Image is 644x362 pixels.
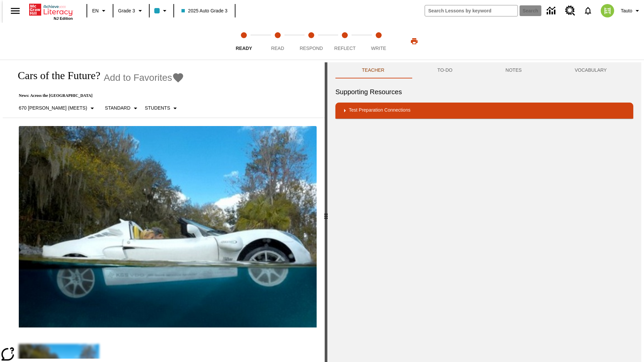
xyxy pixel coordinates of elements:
a: Notifications [579,2,597,19]
span: Ready [236,46,252,51]
button: Respond step 3 of 5 [292,23,331,60]
button: Add to Favorites - Cars of the Future? [104,72,184,83]
button: Ready step 1 of 5 [224,23,263,60]
div: Press Enter or Spacebar and then press right and left arrow keys to move the slider [325,62,327,362]
button: Class color is light blue. Change class color [152,5,171,17]
span: EN [92,7,99,14]
button: NOTES [479,62,548,78]
span: 2025 Auto Grade 3 [181,7,228,14]
p: Test Preparation Connections [349,107,411,115]
img: avatar image [601,4,614,17]
button: Grade: Grade 3, Select a grade [115,5,147,17]
div: Instructional Panel Tabs [335,62,633,78]
button: Scaffolds, Standard [102,102,142,114]
img: High-tech automobile treading water. [19,126,317,327]
button: TO-DO [411,62,479,78]
button: Select a new avatar [597,2,618,19]
h6: Supporting Resources [335,86,633,97]
p: 670 [PERSON_NAME] (Meets) [19,105,87,112]
button: Select Student [142,102,182,114]
span: Read [271,46,284,51]
div: Test Preparation Connections [335,103,633,119]
button: Select Lexile, 670 Lexile (Meets) [16,102,99,114]
a: Resource Center, Will open in new tab [561,2,579,20]
span: NJ Edition [54,16,73,20]
button: Read step 2 of 5 [258,23,297,60]
div: Home [29,2,73,20]
span: Reflect [334,46,356,51]
button: Print [404,35,425,47]
div: reading [3,62,325,359]
h1: Cars of the Future? [11,69,100,82]
button: Language: EN, Select a language [89,5,111,17]
button: Teacher [335,62,411,78]
button: Open side menu [5,1,25,21]
p: Students [145,105,170,112]
button: Write step 5 of 5 [359,23,398,60]
button: Reflect step 4 of 5 [325,23,364,60]
a: Data Center [543,2,561,20]
span: Tauto [621,7,632,14]
p: Standard [105,105,130,112]
div: activity [327,62,641,362]
span: Write [371,46,386,51]
button: Profile/Settings [618,5,644,17]
input: search field [425,5,518,16]
p: News: Across the [GEOGRAPHIC_DATA] [11,93,184,98]
span: Respond [300,46,323,51]
button: VOCABULARY [548,62,633,78]
span: Grade 3 [118,7,135,14]
span: Add to Favorites [104,72,172,83]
